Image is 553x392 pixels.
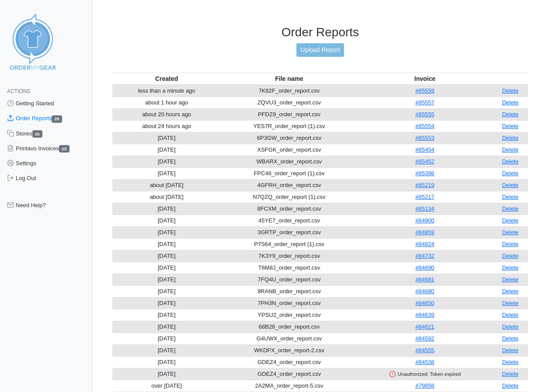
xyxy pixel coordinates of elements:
[221,250,358,262] td: 7K3Y9_order_report.csv
[415,217,434,224] a: #84900
[415,323,434,330] a: #84621
[502,123,518,129] a: Delete
[59,145,70,153] span: 25
[221,191,358,203] td: N7QZQ_order_report (1).csv
[112,250,221,262] td: [DATE]
[112,156,221,167] td: [DATE]
[221,368,358,380] td: GDEZ4_order_report.csv
[296,43,344,57] a: Upload Report
[221,203,358,215] td: 8FCXM_order_report.csv
[358,73,493,85] th: Invoice
[112,97,221,108] td: about 1 hour ago
[415,205,434,212] a: #85134
[502,135,518,141] a: Delete
[502,217,518,224] a: Delete
[112,238,221,250] td: [DATE]
[502,323,518,330] a: Delete
[502,146,518,153] a: Delete
[415,87,434,94] a: #85559
[112,108,221,120] td: about 20 hours ago
[415,158,434,165] a: #85452
[415,276,434,283] a: #84681
[415,170,434,177] a: #85398
[221,156,358,167] td: WBARX_order_report.csv
[415,335,434,342] a: #84592
[502,229,518,236] a: Delete
[415,347,434,354] a: #84555
[112,333,221,344] td: [DATE]
[221,132,358,144] td: 6P3GW_order_report.csv
[112,85,221,97] td: less than a minute ago
[112,191,221,203] td: about [DATE]
[415,229,434,236] a: #84859
[415,264,434,271] a: #84690
[112,297,221,309] td: [DATE]
[502,158,518,165] a: Delete
[112,25,528,40] h3: Order Reports
[415,182,434,188] a: #85219
[221,356,358,368] td: GDEZ4_order_report.csv
[112,179,221,191] td: about [DATE]
[502,382,518,389] a: Delete
[221,262,358,274] td: T6M8J_order_report.csv
[502,347,518,354] a: Delete
[32,130,43,138] span: 25
[221,226,358,238] td: 3GRTP_order_report.csv
[502,111,518,118] a: Delete
[221,285,358,297] td: 9RANB_order_report.csv
[415,359,434,365] a: #84538
[7,88,30,94] span: Actions
[221,309,358,321] td: YPSU2_order_report.csv
[112,380,221,392] td: over [DATE]
[112,274,221,285] td: [DATE]
[415,194,434,200] a: #85217
[502,371,518,377] a: Delete
[112,368,221,380] td: [DATE]
[415,382,434,389] a: #79858
[221,179,358,191] td: 4GFRH_order_report.csv
[112,262,221,274] td: [DATE]
[112,285,221,297] td: [DATE]
[415,99,434,106] a: #85557
[415,111,434,118] a: #85555
[112,167,221,179] td: [DATE]
[112,344,221,356] td: [DATE]
[359,370,491,378] div: Unauthorized: Token expired
[112,356,221,368] td: [DATE]
[221,73,358,85] th: File name
[415,135,434,141] a: #85553
[52,115,62,123] span: 26
[502,276,518,283] a: Delete
[502,335,518,342] a: Delete
[112,132,221,144] td: [DATE]
[415,241,434,247] a: #84824
[112,321,221,333] td: [DATE]
[221,297,358,309] td: 7PH3N_order_report.csv
[221,333,358,344] td: G4UWX_order_report.csv
[415,312,434,318] a: #84639
[112,309,221,321] td: [DATE]
[502,253,518,259] a: Delete
[221,108,358,120] td: PFDZ9_order_report.csv
[415,253,434,259] a: #84732
[502,359,518,365] a: Delete
[502,264,518,271] a: Delete
[415,300,434,306] a: #84650
[502,170,518,177] a: Delete
[221,144,358,156] td: XSFGK_order_report.csv
[502,182,518,188] a: Delete
[502,312,518,318] a: Delete
[221,344,358,356] td: WKDPX_order_report-2.csv
[415,123,434,129] a: #85554
[502,87,518,94] a: Delete
[112,144,221,156] td: [DATE]
[112,226,221,238] td: [DATE]
[112,120,221,132] td: about 24 hours ago
[502,205,518,212] a: Delete
[221,215,358,226] td: 45YE7_order_report.csv
[112,215,221,226] td: [DATE]
[221,120,358,132] td: YES7R_order_report (1).csv
[221,97,358,108] td: ZQVU3_order_report.csv
[221,85,358,97] td: 7K92F_order_report.csv
[415,146,434,153] a: #85454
